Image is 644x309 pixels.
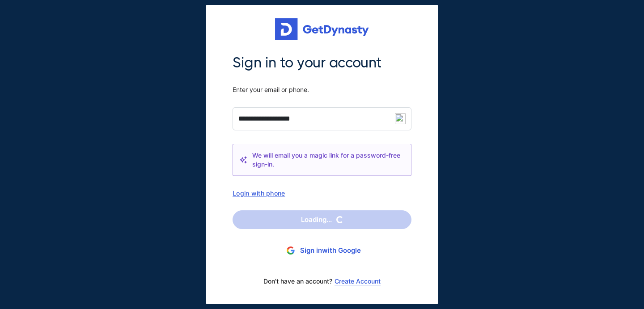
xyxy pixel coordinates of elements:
span: Sign in to your account [233,54,411,72]
div: Login with phone [233,189,411,197]
button: Sign inwith Google [233,242,411,259]
span: We will email you a magic link for a password-free sign-in. [252,151,404,169]
div: Don’t have an account? [233,272,411,291]
a: Create Account [335,278,381,285]
span: Enter your email or phone. [233,86,411,94]
img: npw-badge-icon-locked.svg [395,113,406,124]
img: Get started for free with Dynasty Trust Company [275,18,369,41]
